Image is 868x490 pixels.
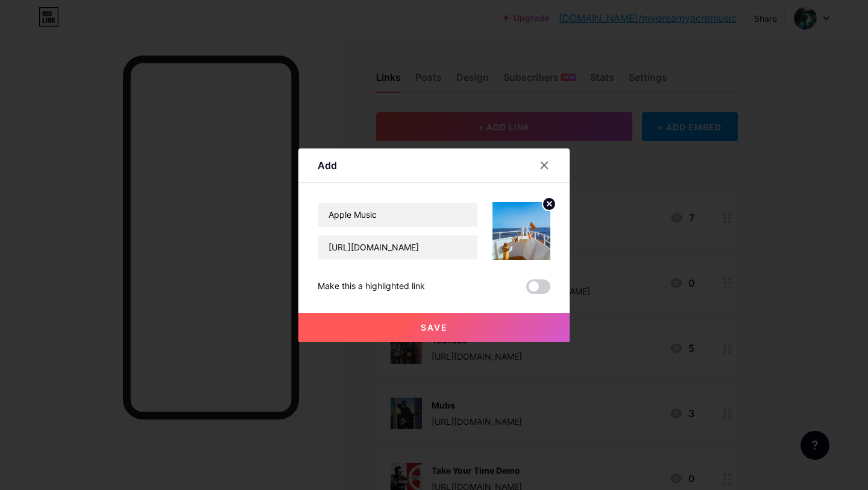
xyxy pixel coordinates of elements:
[318,158,337,173] div: Add
[421,322,448,332] span: Save
[318,235,477,259] input: URL
[492,202,550,260] img: link_thumbnail
[318,203,477,227] input: Title
[318,279,425,294] div: Make this a highlighted link
[298,313,570,342] button: Save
